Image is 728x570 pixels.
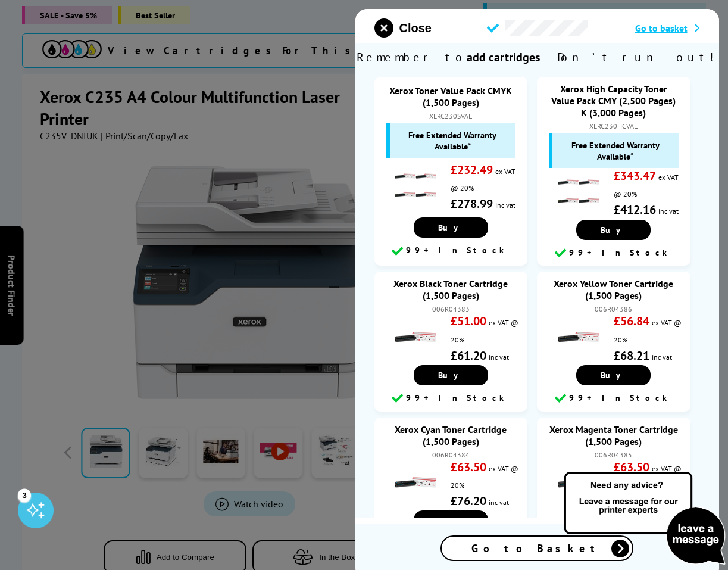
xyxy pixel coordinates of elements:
div: 99+ In Stock [380,244,521,258]
strong: £232.49 [451,162,493,177]
span: Buy [601,370,626,381]
div: XERC230SVAL [386,111,515,120]
a: Xerox Yellow Toner Cartridge (1,500 Pages) [554,278,673,301]
a: Xerox Magenta Toner Cartridge (1,500 Pages) [549,423,678,447]
span: inc vat [489,353,509,362]
img: Xerox Toner Value Pack CMYK (1,500 Pages) [395,164,436,206]
span: ex VAT @ 20% [451,318,518,344]
img: Xerox Cyan Toner Cartridge (1,500 Pages) [395,462,436,503]
div: 99+ In Stock [380,391,521,406]
strong: £412.16 [614,202,656,217]
strong: £68.21 [614,348,649,363]
div: XERC230HCVAL [549,122,678,130]
img: Xerox Magenta Toner Cartridge (1,500 Pages) [558,462,599,503]
div: 006R04385 [549,450,678,459]
a: Go to basket [635,22,701,34]
strong: £61.20 [451,348,486,363]
div: 99+ In Stock [543,391,684,406]
div: 006R04384 [386,450,515,459]
strong: £343.47 [614,168,656,183]
span: inc vat [495,201,515,210]
img: Xerox High Capacity Toner Value Pack CMY (2,500 Pages) K (3,000 Pages) [558,170,599,212]
img: Xerox Black Toner Cartridge (1,500 Pages) [395,316,436,358]
strong: £56.84 [614,313,649,329]
span: ex VAT @ 20% [614,318,682,344]
span: inc vat [489,498,509,507]
b: add cartridges [467,49,540,65]
strong: £76.20 [451,493,486,509]
a: Go to Basket [440,535,633,561]
span: inc vat [652,353,672,362]
strong: £278.99 [451,196,493,211]
strong: £63.50 [614,459,649,475]
div: 3 [18,488,31,502]
img: Open Live Chat window [561,470,728,568]
a: Xerox Toner Value Pack CMYK (1,500 Pages) [389,85,512,108]
span: Close [399,21,432,35]
a: Xerox Black Toner Cartridge (1,500 Pages) [393,278,508,301]
img: Xerox Yellow Toner Cartridge (1,500 Pages) [558,316,599,358]
span: Free Extended Warranty Available* [396,129,510,152]
div: 006R04386 [549,304,678,313]
a: Xerox High Capacity Toner Value Pack CMY (2,500 Pages) K (3,000 Pages) [551,83,676,119]
button: close modal [374,18,432,38]
span: Buy [438,222,464,233]
a: Xerox Cyan Toner Cartridge (1,500 Pages) [395,423,507,447]
span: Buy [601,225,626,235]
span: Buy [438,515,464,526]
span: inc vat [658,207,679,216]
strong: £51.00 [451,313,486,329]
span: Free Extended Warranty Available* [558,139,672,162]
div: 006R04383 [386,304,515,313]
span: Go to basket [635,22,688,34]
span: Go to Basket [471,541,602,555]
span: Buy [438,370,464,381]
div: 99+ In Stock [543,246,684,260]
strong: £63.50 [451,459,486,475]
span: Remember to - Don’t run out! [355,43,720,71]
